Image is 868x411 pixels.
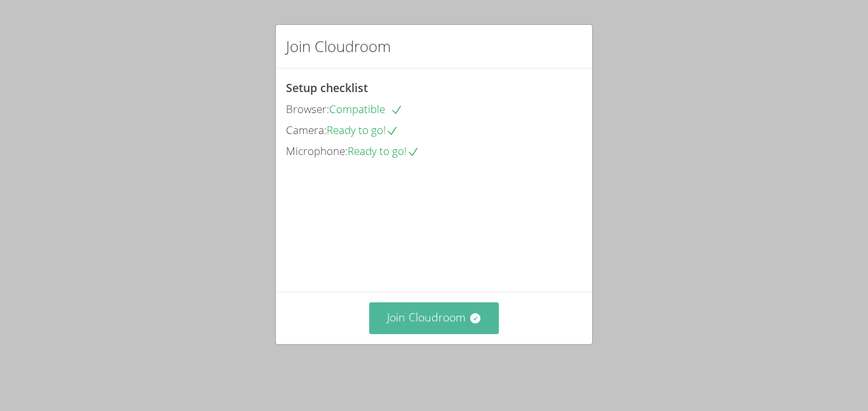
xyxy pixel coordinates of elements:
span: Ready to go! [327,123,398,137]
span: Microphone: [286,144,348,158]
span: Ready to go! [348,144,419,158]
span: Browser: [286,102,329,116]
h2: Join Cloudroom [286,35,391,58]
button: Join Cloudroom [369,302,499,334]
span: Compatible [329,102,403,116]
span: Camera: [286,123,327,137]
span: Setup checklist [286,80,368,95]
